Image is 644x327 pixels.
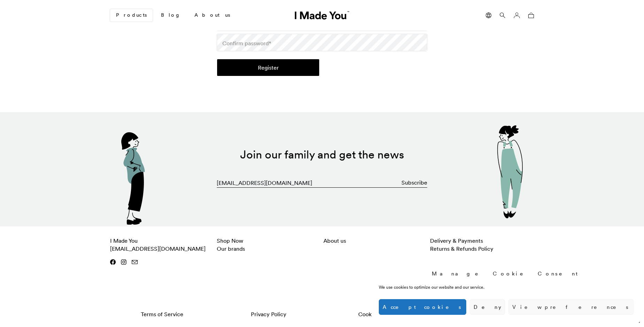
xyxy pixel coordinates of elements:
button: Register [217,59,319,76]
p: I Made You [110,237,214,253]
a: Delivery & Payments [430,237,483,244]
a: Privacy Policy [217,307,321,321]
button: Deny [470,299,505,315]
a: About us [189,9,236,21]
div: Manage Cookie Consent [432,270,581,277]
a: Shop Now [217,237,243,244]
button: View preferences [508,299,634,315]
h2: Join our family and get the news [130,148,514,161]
label: Confirm password [222,39,271,47]
a: Our brands [217,245,245,252]
a: Returns & Refunds Policy [430,245,493,252]
a: Blog [155,9,186,21]
a: Cookie Policy [323,307,427,321]
a: About us [323,237,346,244]
button: Accept cookies [379,299,466,315]
a: Terms of Service [110,307,214,321]
a: [EMAIL_ADDRESS][DOMAIN_NAME] [110,245,206,252]
div: We use cookies to optimize our website and our service. [379,284,530,290]
a: Products [110,9,153,22]
button: Subscribe [401,176,427,189]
